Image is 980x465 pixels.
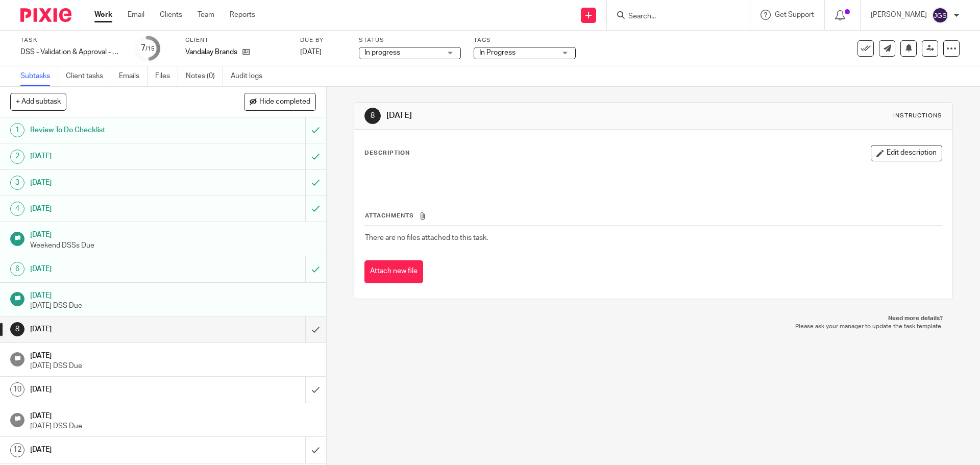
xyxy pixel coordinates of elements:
[30,382,207,397] h1: [DATE]
[365,234,488,241] span: There are no files attached to this task.
[20,66,58,86] a: Subtasks
[20,47,122,57] div: DSS - Validation &amp; Approval - week 34
[30,442,207,457] h1: [DATE]
[230,10,255,20] a: Reports
[20,47,122,57] div: DSS - Validation & Approval - week 34
[186,66,223,86] a: Notes (0)
[30,175,207,190] h1: [DATE]
[20,36,122,44] label: Task
[145,46,155,52] small: /15
[10,93,66,110] button: + Add subtask
[10,123,24,137] div: 1
[30,408,316,421] h1: [DATE]
[364,260,423,283] button: Attach new file
[185,47,237,57] p: Vandalay Brands
[160,10,182,20] a: Clients
[627,12,719,21] input: Search
[364,149,410,157] p: Description
[871,10,927,20] p: [PERSON_NAME]
[893,112,942,120] div: Instructions
[386,110,675,121] h1: [DATE]
[259,98,310,106] span: Hide completed
[30,123,207,138] h1: Review To Do Checklist
[20,8,71,22] img: Pixie
[10,262,24,276] div: 6
[479,49,516,56] span: In Progress
[119,66,148,86] a: Emails
[10,150,24,164] div: 2
[474,36,576,44] label: Tags
[30,227,316,240] h1: [DATE]
[30,322,207,337] h1: [DATE]
[10,202,24,216] div: 4
[30,261,207,277] h1: [DATE]
[364,49,400,56] span: In progress
[66,66,111,86] a: Client tasks
[10,443,24,457] div: 12
[10,176,24,190] div: 3
[94,10,112,20] a: Work
[300,36,346,44] label: Due by
[30,240,316,251] p: Weekend DSSs Due
[30,288,316,301] h1: [DATE]
[185,36,287,44] label: Client
[365,213,414,218] span: Attachments
[30,348,316,361] h1: [DATE]
[198,10,214,20] a: Team
[10,382,24,397] div: 10
[30,149,207,164] h1: [DATE]
[364,314,942,323] p: Need more details?
[364,108,381,124] div: 8
[932,7,948,23] img: svg%3E
[364,323,942,331] p: Please ask your manager to update the task template.
[30,301,316,311] p: [DATE] DSS Due
[231,66,270,86] a: Audit logs
[300,48,322,56] span: [DATE]
[30,421,316,431] p: [DATE] DSS Due
[359,36,461,44] label: Status
[128,10,144,20] a: Email
[30,201,207,216] h1: [DATE]
[244,93,316,110] button: Hide completed
[775,11,814,18] span: Get Support
[141,42,155,54] div: 7
[871,145,942,161] button: Edit description
[30,361,316,371] p: [DATE] DSS Due
[10,322,24,336] div: 8
[155,66,178,86] a: Files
